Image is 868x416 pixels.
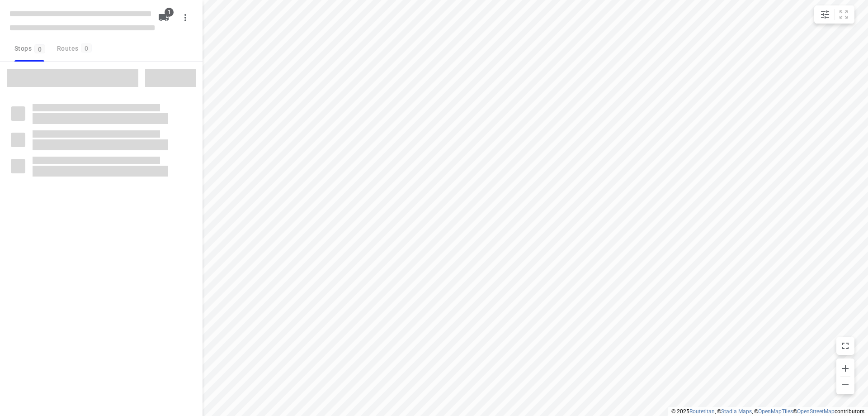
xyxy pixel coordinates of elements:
[814,5,854,24] div: small contained button group
[816,5,834,24] button: Map settings
[721,408,752,415] a: Stadia Maps
[758,408,793,415] a: OpenMapTiles
[671,408,864,415] li: © 2025 , © , © © contributors
[689,408,715,415] a: Routetitan
[797,408,835,415] a: OpenStreetMap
